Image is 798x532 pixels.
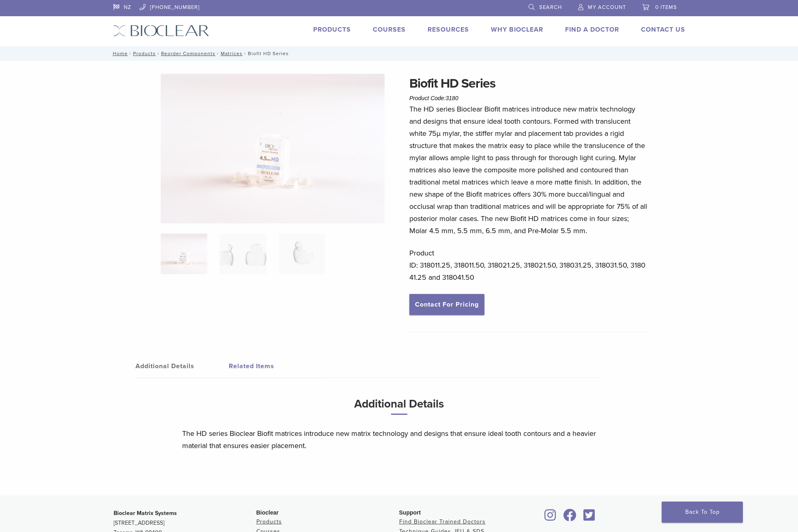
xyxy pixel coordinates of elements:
img: Posterior Biofit HD Series Matrices [161,74,385,223]
a: Back To Top [662,502,743,523]
a: Home [110,51,128,56]
span: 0 items [655,4,677,11]
a: Courses [373,26,406,34]
span: 3180 [446,95,458,101]
img: Posterior-Biofit-HD-Series-Matrices-324x324.jpg [161,234,207,274]
span: / [128,51,133,56]
a: Bioclear [581,514,598,522]
h1: Biofit HD Series [409,74,648,93]
span: / [215,51,221,56]
img: Bioclear [113,25,209,36]
a: Resources [428,26,469,34]
a: Why Bioclear [491,26,543,34]
a: Find Bioclear Trained Doctors [399,518,486,525]
a: Related Items [229,355,322,378]
a: Products [313,26,351,34]
span: / [156,51,161,56]
a: Matrices [221,51,243,56]
span: Product Code: [409,95,458,101]
img: Biofit HD Series - Image 3 [279,234,325,274]
a: Reorder Components [161,51,215,56]
p: Product ID: 318011.25, 318011.50, 318021.25, 318021.50, 318031.25, 318031.50, 318041.25 and 31804... [409,247,648,283]
a: Bioclear [561,514,579,522]
p: The HD series Bioclear Biofit matrices introduce new matrix technology and designs that ensure id... [409,103,648,237]
a: Contact For Pricing [409,294,484,315]
a: Bioclear [542,514,559,522]
a: Additional Details [136,355,229,378]
h3: Additional Details [182,394,616,421]
span: Search [539,4,562,11]
span: Bioclear [256,509,279,516]
a: Products [133,51,156,56]
span: My Account [588,4,626,11]
a: Contact Us [641,26,685,34]
a: Find A Doctor [565,26,619,34]
nav: Biofit HD Series [107,46,691,61]
span: / [243,51,248,56]
p: The HD series Bioclear Biofit matrices introduce new matrix technology and designs that ensure id... [182,427,616,452]
img: Biofit HD Series - Image 2 [219,234,266,274]
a: Products [256,518,282,525]
span: Support [399,509,421,516]
strong: Bioclear Matrix Systems [114,510,177,517]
